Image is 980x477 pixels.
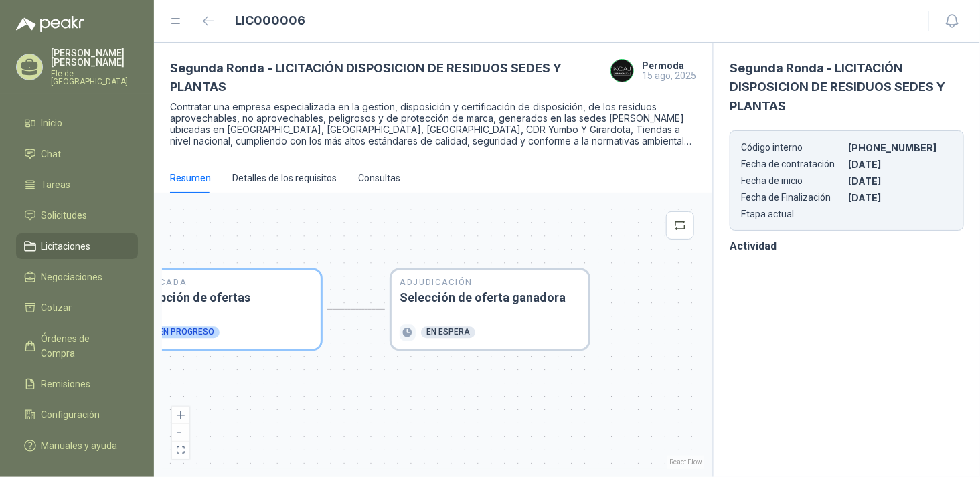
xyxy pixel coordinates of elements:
a: Órdenes de Compra [16,326,138,366]
span: Inicio [42,116,63,130]
p: Fecha de inicio [741,175,845,187]
span: Solicitudes [42,208,88,223]
div: React Flow controls [172,407,189,459]
a: Solicitudes [16,203,138,228]
span: Cotizar [42,300,72,315]
img: Logo peakr [16,16,84,32]
a: Manuales y ayuda [16,433,138,458]
p: Fecha de contratación [741,159,845,170]
h4: Permoda [642,61,696,70]
p: Adjudicación [400,278,580,286]
p: [PERSON_NAME] [PERSON_NAME] [51,48,138,67]
div: PublicadaRecepción de ofertasEn progreso [124,270,321,349]
button: zoom in [172,407,189,424]
p: [DATE] [848,159,953,170]
h3: Selección de oferta ganadora [400,292,580,304]
p: 15 ago, 2025 [642,70,696,81]
a: Remisiones [16,371,138,397]
span: Configuración [42,407,100,422]
a: Chat [16,141,138,167]
p: [DATE] [848,192,953,203]
a: React Flow attribution [669,458,702,466]
div: En progreso [153,327,220,339]
div: AdjudicaciónSelección de oferta ganadoraEn espera [392,270,588,349]
h1: LIC000006 [236,11,306,30]
p: Ele de [GEOGRAPHIC_DATA] [51,70,138,86]
a: Configuración [16,402,138,427]
button: retweet [666,211,694,240]
span: Órdenes de Compra [42,331,125,361]
p: Fecha de Finalización [741,192,845,203]
span: Licitaciones [42,239,91,254]
h3: Segunda Ronda - LICITACIÓN DISPOSICION DE RESIDUOS SEDES Y PLANTAS [170,59,610,97]
p: Código interno [741,142,845,153]
img: Company Logo [611,60,633,82]
p: Publicada [132,278,313,286]
p: [DATE] [848,175,953,187]
span: Chat [42,147,62,161]
div: Detalles de los requisitos [232,171,337,185]
a: Negociaciones [16,264,138,290]
h3: Segunda Ronda - LICITACIÓN DISPOSICION DE RESIDUOS SEDES Y PLANTAS [730,59,964,116]
a: Inicio [16,110,138,136]
p: Etapa actual [741,209,845,219]
a: Licitaciones [16,233,138,259]
div: Resumen [170,171,211,185]
a: Cotizar [16,295,138,320]
a: Tareas [16,172,138,197]
p: Contratar una empresa especializada en la gestion, disposición y certificación de disposición, de... [170,101,696,147]
span: Negociaciones [42,270,103,284]
div: Consultas [358,171,400,185]
span: Remisiones [42,377,91,391]
h3: Actividad [730,237,964,254]
span: Tareas [42,177,71,192]
div: En espera [421,327,475,339]
button: zoom out [172,424,189,442]
h3: Recepción de ofertas [132,292,313,304]
span: Manuales y ayuda [42,438,118,453]
button: fit view [172,442,189,459]
p: [PHONE_NUMBER] [848,142,953,153]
